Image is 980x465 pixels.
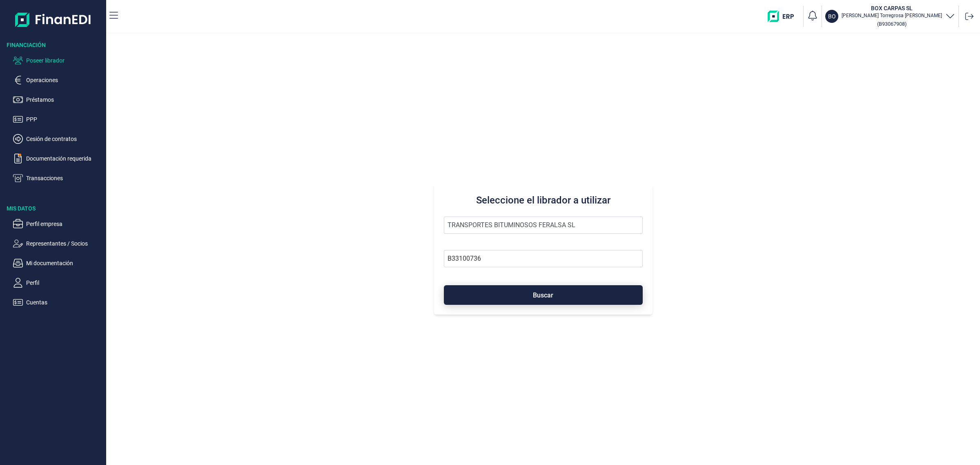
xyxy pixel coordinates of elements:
[26,56,103,65] p: Poseer librador
[13,219,103,229] button: Perfil empresa
[13,95,103,105] button: Préstamos
[13,114,103,124] button: PPP
[13,297,103,307] button: Cuentas
[13,258,103,268] button: Mi documentación
[13,134,103,144] button: Cesión de contratos
[842,4,942,12] h3: BOX CARPAS SL
[26,239,103,248] p: Representantes / Socios
[444,194,643,207] h3: Seleccione el librador a utilizar
[26,95,103,105] p: Préstamos
[13,278,103,288] button: Perfil
[15,7,91,33] img: Logo de aplicación
[13,154,103,163] button: Documentación requerida
[444,285,643,305] button: Buscar
[13,239,103,248] button: Representantes / Socios
[26,154,103,163] p: Documentación requerida
[26,258,103,268] p: Mi documentación
[13,173,103,183] button: Transacciones
[444,250,643,267] input: Busque por NIF
[26,278,103,288] p: Perfil
[26,75,103,85] p: Operaciones
[768,11,800,22] img: erp
[825,4,955,29] button: BOBOX CARPAS SL[PERSON_NAME] Torregrosa [PERSON_NAME](B93067908)
[26,114,103,124] p: PPP
[533,292,553,298] span: Buscar
[26,297,103,307] p: Cuentas
[842,12,942,19] p: [PERSON_NAME] Torregrosa [PERSON_NAME]
[13,56,103,65] button: Poseer librador
[26,219,103,229] p: Perfil empresa
[828,12,836,20] p: BO
[26,173,103,183] p: Transacciones
[444,217,643,234] input: Seleccione la razón social
[26,134,103,144] p: Cesión de contratos
[877,21,906,27] small: Copiar cif
[13,75,103,85] button: Operaciones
